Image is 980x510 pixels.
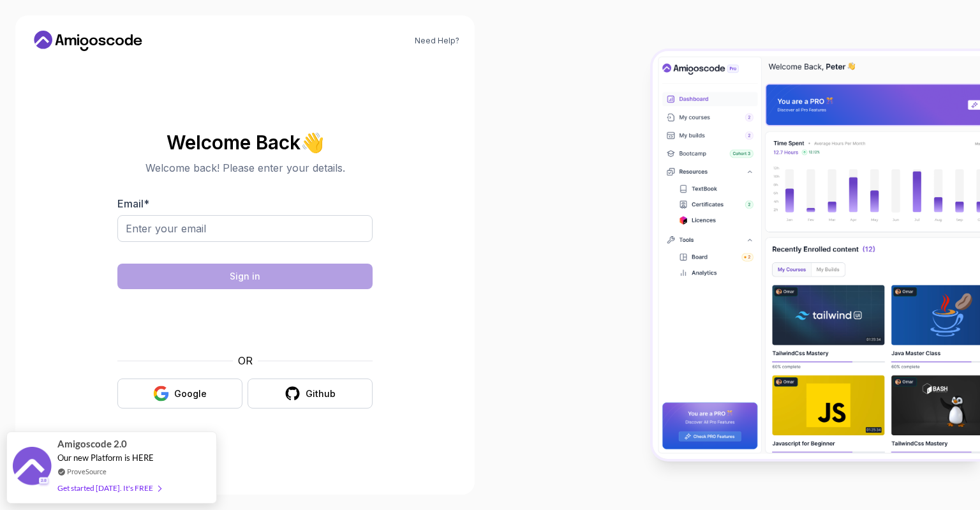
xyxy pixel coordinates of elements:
[300,131,325,154] span: 👋
[306,387,336,400] div: Github
[149,297,341,345] iframe: Widget containing checkbox for hCaptcha security challenge
[174,387,207,400] div: Google
[57,437,127,451] span: Amigoscode 2.0
[238,353,253,368] p: OR
[117,132,373,153] h2: Welcome Back
[67,467,107,476] a: ProveSource
[13,447,51,488] img: provesource social proof notification image
[117,264,373,289] button: Sign in
[117,215,373,242] input: Enter your email
[117,197,149,210] label: Email *
[117,379,242,409] button: Google
[117,160,373,176] p: Welcome back! Please enter your details.
[230,270,260,283] div: Sign in
[57,453,154,463] span: Our new Platform is HERE
[57,481,161,495] div: Get started [DATE]. It's FREE
[415,36,459,46] a: Need Help?
[31,31,145,51] a: Home link
[653,51,980,459] img: Amigoscode Dashboard
[248,379,373,409] button: Github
